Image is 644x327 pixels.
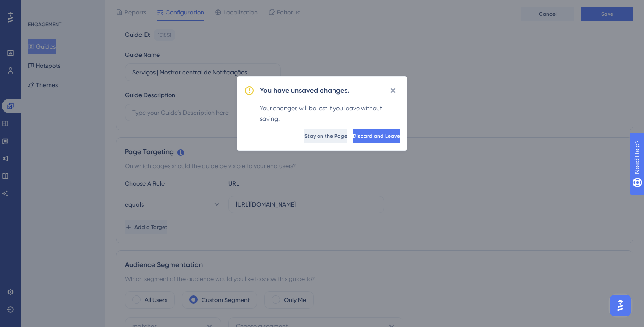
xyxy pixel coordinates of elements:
span: Stay on the Page [304,133,347,140]
iframe: UserGuiding AI Assistant Launcher [607,292,633,319]
div: Your changes will be lost if you leave without saving. [260,103,400,124]
span: Discard and Leave [353,133,400,140]
span: Need Help? [21,2,55,13]
h2: You have unsaved changes. [260,85,349,96]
